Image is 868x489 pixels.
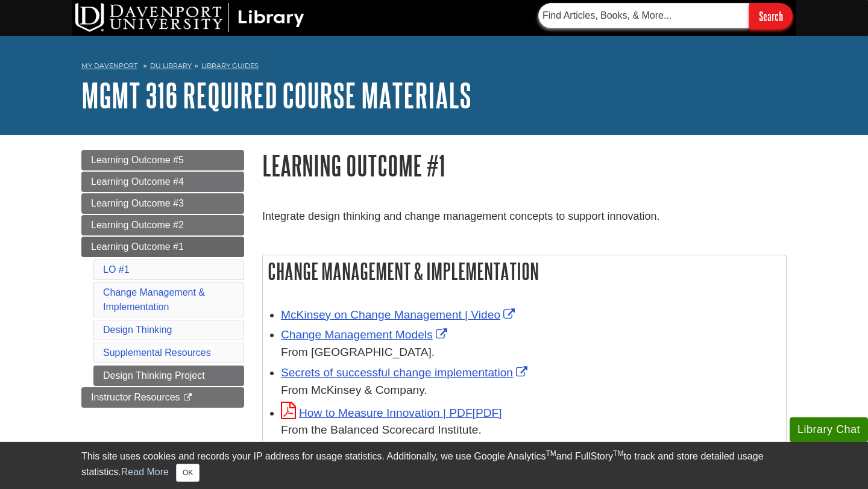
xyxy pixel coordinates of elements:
button: Library Chat [790,417,868,442]
a: Link opens in new window [281,308,518,321]
a: Supplemental Resources [103,347,211,358]
a: MGMT 316 Required Course Materials [81,76,471,114]
a: Learning Outcome #4 [81,172,244,192]
input: Search [749,3,793,29]
a: Change Management & Implementation [103,287,205,312]
span: Learning Outcome #3 [91,198,184,208]
input: Find Articles, Books, & More... [538,3,749,28]
div: From McKinsey & Company. [281,382,780,399]
h2: Change Management & Implementation [263,255,786,287]
a: Library Guides [201,61,259,70]
div: From the Balanced Scorecard Institute. [281,422,780,439]
a: Design Thinking [103,325,172,335]
a: Read More [121,467,169,477]
a: Learning Outcome #3 [81,193,244,214]
img: DU Library [75,3,304,32]
h1: Learning Outcome #1 [262,150,787,181]
a: My Davenport [81,61,137,71]
a: Link opens in new window [281,406,502,419]
span: Learning Outcome #1 [91,241,184,252]
span: Learning Outcome #5 [91,155,184,165]
a: Learning Outcome #2 [81,215,244,235]
div: From [GEOGRAPHIC_DATA]. [281,344,780,361]
a: Learning Outcome #1 [81,237,244,257]
a: Design Thinking Project [93,366,244,386]
button: Close [176,464,200,482]
form: Searches DU Library's articles, books, and more [538,3,793,29]
nav: breadcrumb [81,58,787,77]
div: Guide Page Menu [81,150,244,408]
a: Link opens in new window [281,366,530,379]
a: Learning Outcome #5 [81,150,244,170]
sup: TM [613,449,623,458]
a: LO #1 [103,264,130,275]
a: DU Library [150,61,192,70]
a: Link opens in new window [281,328,450,341]
i: This link opens in a new window [183,394,193,402]
span: Learning Outcome #4 [91,176,184,187]
span: Learning Outcome #2 [91,220,184,230]
div: This site uses cookies and records your IP address for usage statistics. Additionally, we use Goo... [81,449,787,482]
span: Integrate design thinking and change management concepts to support innovation. [262,210,659,222]
span: Instructor Resources [91,392,180,402]
sup: TM [546,449,556,458]
a: Instructor Resources [81,387,244,408]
